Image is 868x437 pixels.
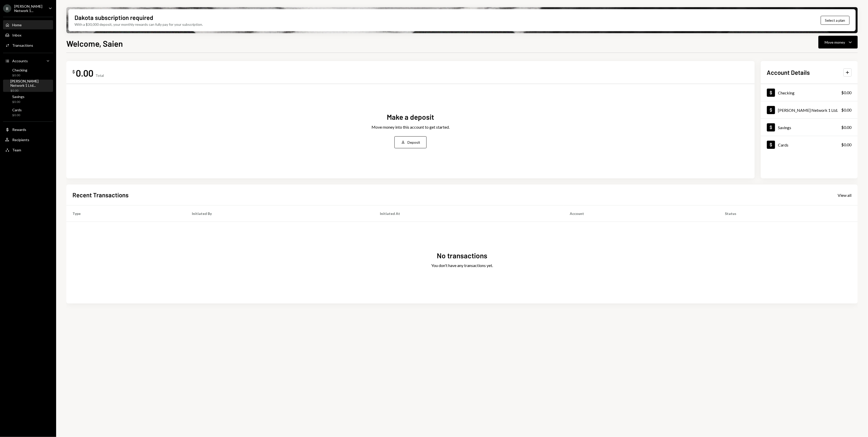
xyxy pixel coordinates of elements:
[3,30,53,40] a: Inbox
[66,205,186,222] th: Type
[761,136,858,153] a: Cards$0.00
[12,100,24,104] div: $0.00
[767,68,810,77] h2: Account Details
[431,262,493,269] div: You don't have any transactions yet.
[761,101,858,118] a: [PERSON_NAME] Network 1 Ltd.$0.00
[12,127,26,132] div: Rewards
[12,148,21,152] div: Team
[76,67,93,79] div: 0.00
[841,124,852,130] div: $0.00
[3,145,53,154] a: Team
[778,90,795,95] div: Checking
[12,68,27,72] div: Checking
[838,192,852,198] a: View all
[66,38,123,48] h1: Welcome, Saien
[3,20,53,29] a: Home
[394,136,427,148] button: Deposit
[72,69,75,74] div: $
[825,40,845,45] div: Move money
[778,125,791,130] div: Savings
[12,73,27,78] div: $0.00
[12,94,24,99] div: Savings
[12,59,28,63] div: Accounts
[10,89,51,93] div: $0.00
[3,4,11,13] div: R
[3,80,53,92] a: [PERSON_NAME] Network 1 Ltd...$0.00
[72,191,129,199] h2: Recent Transactions
[437,251,487,261] div: No transactions
[12,33,21,37] div: Inbox
[12,113,22,117] div: $0.00
[761,84,858,101] a: Checking$0.00
[14,4,44,13] div: [PERSON_NAME] Network 1...
[3,93,53,105] a: Savings$0.00
[12,23,22,27] div: Home
[564,205,719,222] th: Account
[761,119,858,136] a: Savings$0.00
[10,79,51,88] div: [PERSON_NAME] Network 1 Ltd...
[371,124,450,130] div: Move money into this account to get started.
[778,142,789,147] div: Cards
[719,205,858,222] th: Status
[75,22,203,27] div: With a $30,000 deposit, your monthly rewards can fully pay for your subscription.
[821,16,850,25] button: Select a plan
[3,66,53,79] a: Checking$0.00
[841,90,852,96] div: $0.00
[12,108,22,112] div: Cards
[778,108,838,113] div: [PERSON_NAME] Network 1 Ltd.
[3,56,53,65] a: Accounts
[374,205,564,222] th: Initiated At
[3,135,53,144] a: Recipients
[3,125,53,134] a: Rewards
[12,138,29,142] div: Recipients
[3,41,53,50] a: Transactions
[12,43,33,47] div: Transactions
[838,193,852,198] div: View all
[387,112,434,122] div: Make a deposit
[95,73,104,78] div: Total
[186,205,374,222] th: Initiated By
[75,13,153,22] div: Dakota subscription required
[841,107,852,113] div: $0.00
[407,140,420,145] div: Deposit
[841,142,852,148] div: $0.00
[3,106,53,118] a: Cards$0.00
[819,36,858,48] button: Move money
